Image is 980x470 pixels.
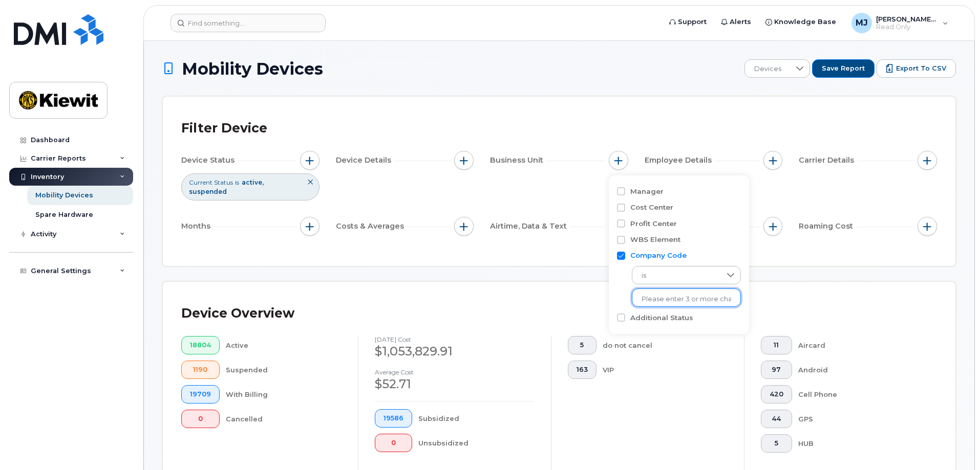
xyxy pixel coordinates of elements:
button: 5 [568,336,596,354]
button: 19586 [375,409,412,428]
div: Active [226,336,342,354]
button: Export to CSV [877,59,956,78]
span: 11 [770,341,783,349]
span: Costs & Averages [336,221,407,232]
span: Device Details [336,155,394,166]
div: With Billing [226,385,342,404]
button: 5 [761,434,792,453]
span: Airtime, Data & Text [490,221,570,232]
span: Roaming Cost [799,221,856,232]
button: 44 [761,410,792,428]
label: Profit Center [630,219,677,229]
label: Manager [630,187,664,196]
div: $52.71 [375,375,535,393]
input: Please enter 3 or more characters [642,295,731,304]
label: Company Code [630,251,687,260]
button: 0 [181,410,220,428]
div: GPS [798,410,921,428]
span: 1190 [190,366,211,374]
div: Device Overview [181,300,294,327]
iframe: Messenger Launcher [935,426,972,462]
div: Cancelled [226,410,342,428]
span: 163 [577,366,588,374]
span: Devices [745,60,791,78]
span: suspended [189,188,227,195]
div: Aircard [798,336,921,354]
span: 19709 [190,390,211,398]
label: WBS Element [630,235,680,244]
div: Cell Phone [798,385,921,404]
div: do not cancel [603,336,728,354]
div: Android [798,361,921,379]
span: 97 [770,366,783,374]
span: Carrier Details [799,155,857,166]
span: Employee Details [645,155,715,166]
button: 163 [568,361,596,379]
div: Unsubsidized [418,434,535,452]
span: 0 [384,439,403,447]
button: 420 [761,385,792,404]
div: Filter Device [181,115,267,142]
h4: [DATE] cost [375,336,535,343]
span: Months [181,221,214,232]
button: 1190 [181,361,220,379]
span: 5 [577,341,588,349]
span: active [242,178,264,186]
label: Additional Status [630,313,693,323]
button: 19709 [181,385,220,404]
span: 44 [770,415,783,423]
button: 11 [761,336,792,354]
span: is [632,266,721,285]
span: 420 [770,390,783,398]
h4: Average cost [375,369,535,375]
span: 18804 [190,341,211,349]
span: Save Report [822,64,865,73]
span: Export to CSV [896,64,946,73]
span: 5 [770,439,783,447]
div: $1,053,829.91 [375,343,535,360]
span: is [235,178,239,187]
div: VIP [603,361,728,379]
span: Device Status [181,155,238,166]
span: Current Status [189,178,233,187]
button: 18804 [181,336,220,354]
button: Save Report [812,59,875,78]
div: Subsidized [418,409,535,428]
span: 0 [190,415,211,423]
span: Mobility Devices [182,60,323,78]
label: Cost Center [630,203,673,212]
div: HUB [798,434,921,453]
div: Suspended [226,361,342,379]
span: Business Unit [490,155,546,166]
span: 19586 [384,414,403,422]
button: 97 [761,361,792,379]
button: 0 [375,434,412,452]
